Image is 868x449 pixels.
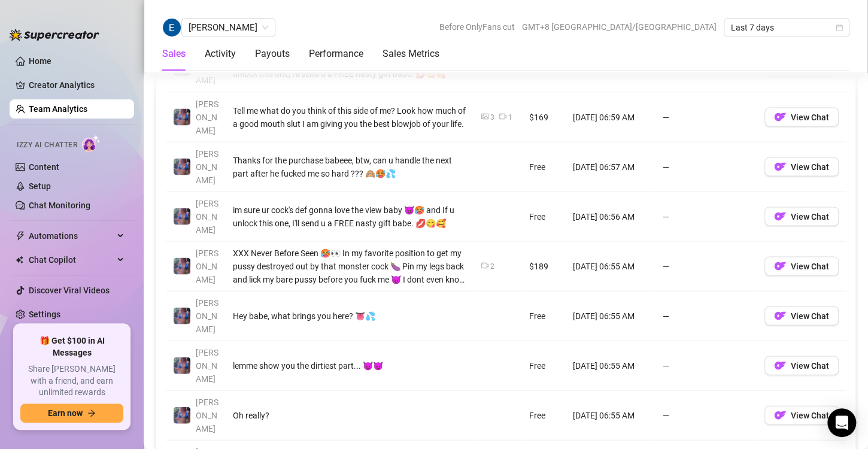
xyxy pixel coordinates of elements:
[233,153,467,180] div: Thanks for the purchase babeee, btw, can u handle the next part after he fucked me so hard ??? 🙈🥵💦
[566,241,655,291] td: [DATE] 06:55 AM
[764,65,839,75] a: OFView Chat
[174,158,190,175] img: Jaylie
[499,113,506,120] span: video-camera
[764,405,839,424] button: OFView Chat
[189,19,268,37] span: Eunice
[774,111,786,123] img: OF
[196,248,218,284] span: [PERSON_NAME]
[655,291,757,341] td: —
[791,162,829,171] span: View Chat
[566,192,655,241] td: [DATE] 06:56 AM
[791,360,829,370] span: View Chat
[655,192,757,241] td: —
[174,208,190,224] img: Jaylie
[731,19,842,37] span: Last 7 days
[196,298,218,333] span: [PERSON_NAME]
[791,261,829,271] span: View Chat
[764,256,839,275] button: OFView Chat
[764,356,839,375] button: OFView Chat
[522,142,566,192] td: Free
[764,165,839,174] a: OFView Chat
[522,18,717,36] span: GMT+8 [GEOGRAPHIC_DATA]/[GEOGRAPHIC_DATA]
[16,256,23,264] img: Chat Copilot
[764,264,839,274] a: OFView Chat
[29,56,51,66] a: Home
[764,157,839,176] button: OFView Chat
[233,408,467,421] div: Oh really?
[566,92,655,142] td: [DATE] 06:59 AM
[29,310,60,319] a: Settings
[522,341,566,390] td: Free
[205,47,236,61] div: Activity
[29,162,59,172] a: Content
[566,341,655,390] td: [DATE] 06:55 AM
[566,390,655,440] td: [DATE] 06:55 AM
[233,104,467,130] div: Tell me what do you think of this side of me? Look how much of a good mouth slut I am giving you ...
[233,246,467,286] div: XXX Never Before Seen 🥵👀 In my favorite position to get my pussy destroyed out by that monster co...
[48,408,83,418] span: Earn now
[439,18,515,36] span: Before OnlyFans cut
[233,309,467,322] div: Hey babe, what brings you here? 👅💦
[29,250,114,269] span: Chat Copilot
[29,201,90,210] a: Chat Monitoring
[174,108,190,125] img: Jaylie
[774,210,786,222] img: OF
[82,135,101,152] img: AI Chatter
[774,359,786,371] img: OF
[827,408,856,437] div: Open Intercom Messenger
[196,198,218,234] span: [PERSON_NAME]
[774,409,786,421] img: OF
[174,357,190,374] img: Jaylie
[20,335,123,359] span: 🎁 Get $100 in AI Messages
[87,409,96,417] span: arrow-right
[764,107,839,126] button: OFView Chat
[655,341,757,390] td: —
[508,111,512,123] div: 1
[655,142,757,192] td: —
[566,291,655,341] td: [DATE] 06:55 AM
[522,291,566,341] td: Free
[764,115,839,125] a: OFView Chat
[10,29,99,41] img: logo-BBDzfeDw.svg
[764,413,839,423] a: OFView Chat
[174,307,190,324] img: Jaylie
[174,257,190,274] img: Jaylie
[774,160,786,172] img: OF
[764,306,839,325] button: OFView Chat
[163,19,181,37] img: Eunice
[764,207,839,226] button: OFView Chat
[490,111,494,123] div: 3
[655,241,757,291] td: —
[522,241,566,291] td: $189
[836,24,843,31] span: calendar
[29,286,110,295] a: Discover Viral Videos
[309,47,363,61] div: Performance
[764,214,839,224] a: OFView Chat
[20,363,123,399] span: Share [PERSON_NAME] with a friend, and earn unlimited rewards
[522,92,566,142] td: $169
[481,113,488,120] span: picture
[764,363,839,373] a: OFView Chat
[233,359,467,372] div: lemme show you the dirtiest part... 😈😈
[774,260,786,272] img: OF
[655,390,757,440] td: —
[791,410,829,420] span: View Chat
[774,310,786,321] img: OF
[196,347,218,383] span: [PERSON_NAME]
[29,181,51,191] a: Setup
[17,139,77,151] span: Izzy AI Chatter
[764,314,839,323] a: OFView Chat
[522,390,566,440] td: Free
[791,311,829,320] span: View Chat
[566,142,655,192] td: [DATE] 06:57 AM
[233,203,467,229] div: im sure ur cock's def gonna love the view baby 😈🥵 and If u unlock this one, I'll send u a FREE na...
[481,262,488,269] span: video-camera
[255,47,290,61] div: Payouts
[29,75,125,95] a: Creator Analytics
[20,404,123,423] button: Earn nowarrow-right
[522,192,566,241] td: Free
[196,148,218,184] span: [PERSON_NAME]
[162,47,186,61] div: Sales
[490,260,494,272] div: 2
[791,211,829,221] span: View Chat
